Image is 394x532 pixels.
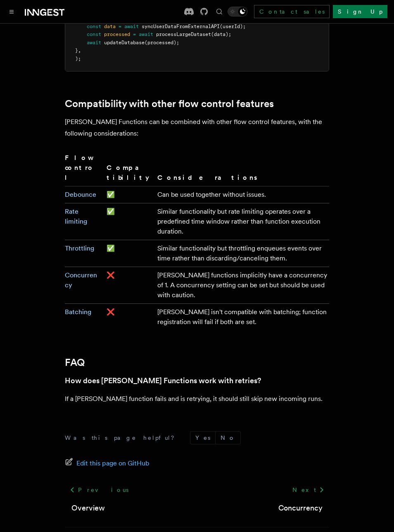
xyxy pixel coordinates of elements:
th: Compatibility [103,153,154,186]
td: Similar functionality but throttling enqueues events over time rather than discarding/canceling t... [154,240,329,267]
a: Concurrency [278,502,323,514]
td: ❌ [103,304,154,331]
span: (processed); [145,40,179,45]
span: const [87,24,101,29]
button: Toggle navigation [7,7,17,17]
a: Compatibility with other flow control features [65,98,274,110]
span: await [124,24,139,29]
span: Edit this page on GitHub [76,458,150,469]
span: ); [75,56,81,62]
td: ❌ [103,267,154,304]
span: await [87,40,101,45]
td: Similar functionality but rate limiting operates over a predefined time window rather than functi... [154,203,329,240]
a: Sign Up [333,5,387,18]
span: await [139,31,153,37]
span: = [133,31,136,37]
span: processLargeDataset [156,31,211,37]
a: Next [287,482,329,497]
a: Concurrency [65,271,97,289]
td: Can be used together without issues. [154,186,329,203]
button: No [216,432,240,444]
a: FAQ [65,357,85,368]
a: Contact sales [254,5,330,18]
a: Previous [65,482,133,497]
th: Considerations [154,153,329,186]
td: [PERSON_NAME] isn't compatible with batching; function registration will fail if both are set. [154,304,329,331]
span: (data); [211,31,231,37]
a: Rate limiting [65,208,87,225]
button: Toggle dark mode [228,7,247,17]
span: processed [104,31,130,37]
p: Was this page helpful? [65,434,180,442]
span: (userId); [220,24,246,29]
a: How does [PERSON_NAME] Functions work with retries? [65,375,261,386]
td: ✅ [103,240,154,267]
td: [PERSON_NAME] functions implicitly have a concurrency of 1. A concurrency setting can be set but ... [154,267,329,304]
td: ✅ [103,186,154,203]
span: syncUserDataFromExternalAPI [142,24,220,29]
span: } [75,48,78,53]
span: const [87,31,101,37]
span: , [78,48,81,53]
a: Batching [65,308,91,316]
a: Edit this page on GitHub [65,458,150,469]
p: [PERSON_NAME] Functions can be combined with other flow control features, with the following cons... [65,116,329,139]
span: updateDatabase [104,40,145,45]
td: ✅ [103,203,154,240]
span: = [119,24,121,29]
a: Throttling [65,244,94,252]
th: Flow control [65,153,103,186]
span: data [104,24,116,29]
a: Debounce [65,191,96,198]
a: Overview [71,502,105,514]
p: If a [PERSON_NAME] function fails and is retrying, it should still skip new incoming runs. [65,393,329,405]
button: Yes [190,432,215,444]
button: Find something... [214,7,224,17]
